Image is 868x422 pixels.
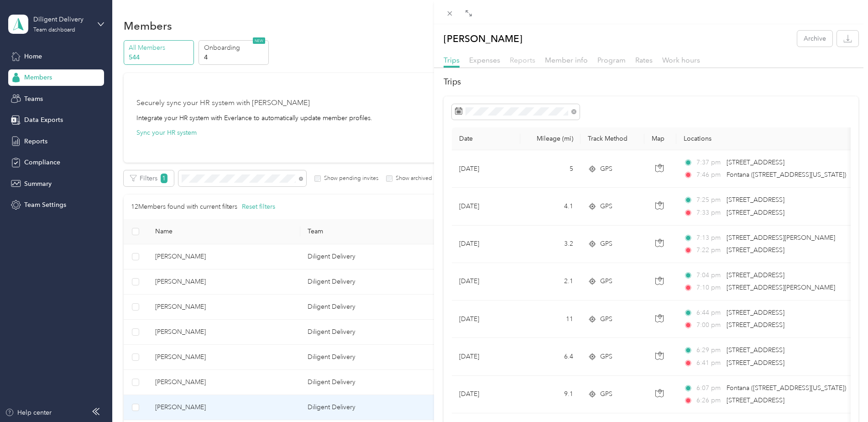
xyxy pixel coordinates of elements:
td: 2.1 [520,263,580,301]
td: 5 [520,150,580,188]
span: Work hours [662,56,700,64]
span: 7:04 pm [696,270,722,280]
span: 7:33 pm [696,208,722,218]
iframe: Everlance-gr Chat Button Frame [817,371,868,422]
span: GPS [600,239,612,249]
span: 7:25 pm [696,195,722,205]
span: [STREET_ADDRESS] [727,396,784,404]
span: 6:29 pm [696,345,722,355]
span: Fontana ([STREET_ADDRESS][US_STATE]) [727,171,846,179]
span: Reports [510,56,535,64]
span: 7:37 pm [696,158,722,168]
span: GPS [600,352,612,362]
span: [STREET_ADDRESS] [727,196,784,204]
td: 4.1 [520,188,580,225]
span: 7:00 pm [696,320,722,330]
span: [STREET_ADDRESS][PERSON_NAME] [727,234,835,242]
span: GPS [600,389,612,399]
span: [STREET_ADDRESS] [727,309,784,316]
span: Fontana ([STREET_ADDRESS][US_STATE]) [727,384,846,392]
span: Rates [635,56,653,64]
span: GPS [600,276,612,286]
span: GPS [600,201,612,211]
span: 6:41 pm [696,358,722,368]
span: [STREET_ADDRESS] [727,271,784,279]
td: 9.1 [520,376,580,413]
h2: Trips [444,76,858,88]
span: 7:46 pm [696,170,722,180]
span: 6:07 pm [696,383,722,393]
td: [DATE] [452,150,520,188]
span: Member info [545,56,588,64]
span: [STREET_ADDRESS] [727,158,784,166]
td: [DATE] [452,376,520,413]
span: GPS [600,314,612,324]
span: 7:10 pm [696,283,722,293]
span: GPS [600,164,612,174]
span: [STREET_ADDRESS] [727,246,784,254]
span: Expenses [469,56,500,64]
th: Track Method [580,127,644,150]
span: [STREET_ADDRESS] [727,359,784,367]
span: [STREET_ADDRESS] [727,209,784,216]
td: 6.4 [520,338,580,375]
td: [DATE] [452,188,520,225]
span: 7:13 pm [696,233,722,243]
td: [DATE] [452,226,520,263]
button: Archive [797,31,832,47]
td: [DATE] [452,301,520,338]
span: 7:22 pm [696,245,722,255]
span: [STREET_ADDRESS] [727,321,784,329]
span: Trips [444,56,460,64]
span: [STREET_ADDRESS] [727,346,784,354]
span: 6:44 pm [696,308,722,318]
th: Mileage (mi) [520,127,580,150]
td: [DATE] [452,338,520,375]
th: Date [452,127,520,150]
span: Program [597,56,626,64]
span: [STREET_ADDRESS][PERSON_NAME] [727,284,835,291]
p: [PERSON_NAME] [444,31,523,47]
td: 3.2 [520,226,580,263]
td: [DATE] [452,263,520,301]
th: Map [644,127,676,150]
span: 6:26 pm [696,396,722,406]
td: 11 [520,301,580,338]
